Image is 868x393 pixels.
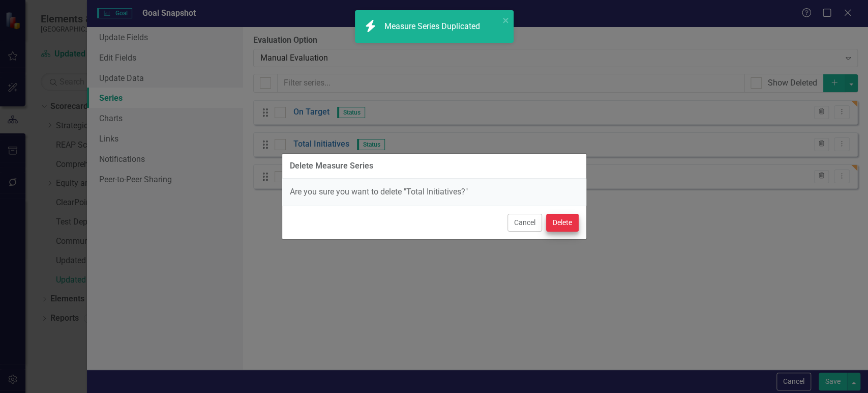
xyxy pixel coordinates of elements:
div: Measure Series Duplicated [384,21,483,33]
span: Are you sure you want to delete "Total Initiatives?" [290,187,468,196]
button: close [502,14,510,26]
button: Delete [546,214,579,232]
div: Delete Measure Series [290,161,373,171]
button: Cancel [507,214,542,232]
